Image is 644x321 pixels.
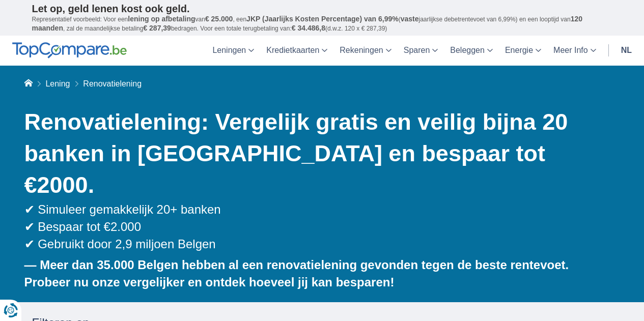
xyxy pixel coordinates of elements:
h1: Renovatielening: Vergelijk gratis en veilig bijna 20 banken in [GEOGRAPHIC_DATA] en bespaar tot €... [24,106,612,201]
p: Let op, geld lenen kost ook geld. [32,3,612,15]
a: Lening [45,79,70,88]
span: 120 maanden [32,15,583,32]
a: nl [615,36,638,66]
a: Home [24,79,33,88]
img: TopCompare [12,42,127,59]
a: Energie [499,36,547,66]
span: lening op afbetaling [128,15,195,23]
span: Renovatielening [83,79,142,88]
a: Kredietkaarten [260,36,333,66]
p: Representatief voorbeeld: Voor een van , een ( jaarlijkse debetrentevoet van 6,99%) en een loopti... [32,15,612,33]
a: Meer Info [547,36,602,66]
div: ✔ Simuleer gemakkelijk 20+ banken ✔ Bespaar tot €2.000 ✔ Gebruikt door 2,9 miljoen Belgen [24,201,612,253]
span: vaste [401,15,419,23]
a: Rekeningen [333,36,397,66]
a: Leningen [206,36,260,66]
a: Beleggen [444,36,499,66]
b: — Meer dan 35.000 Belgen hebben al een renovatielening gevonden tegen de beste rentevoet. Probeer... [24,258,569,289]
span: € 34.486,8 [292,24,325,32]
span: JKP (Jaarlijks Kosten Percentage) van 6,99% [246,15,399,23]
a: Sparen [398,36,444,66]
span: € 287,39 [143,24,171,32]
span: € 25.000 [205,15,233,23]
